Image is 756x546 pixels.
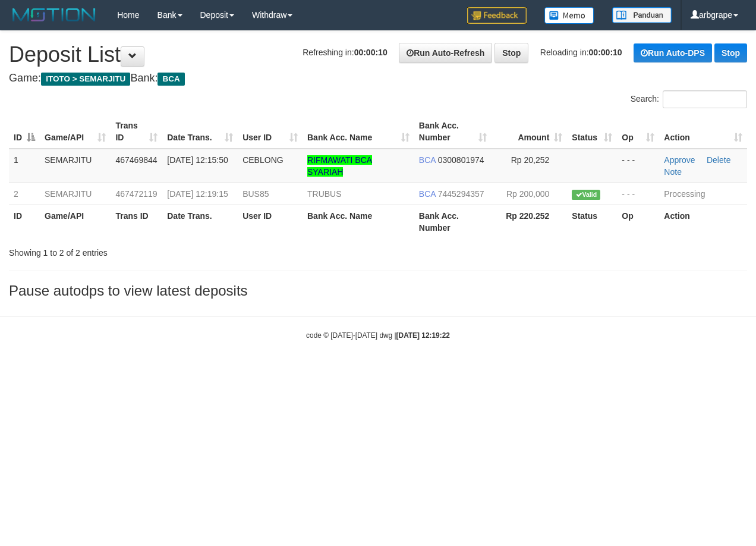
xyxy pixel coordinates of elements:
[238,115,303,149] th: User ID: activate to sort column ascending
[162,205,238,239] th: Date Trans.
[438,155,484,165] span: Copy 0300801974 to clipboard
[307,189,342,199] a: TRUBUS
[659,115,747,149] th: Action: activate to sort column ascending
[492,115,567,149] th: Amount: activate to sort column ascending
[9,283,747,299] h3: Pause autodps to view latest deposits
[41,73,130,86] span: ITOTO > SEMARJITU
[617,183,659,205] td: - - -
[40,149,111,183] td: SEMARJITU
[664,155,695,165] a: Approve
[414,115,492,149] th: Bank Acc. Number: activate to sort column ascending
[419,189,436,199] span: BCA
[40,205,111,239] th: Game/API
[572,190,600,200] span: Valid transaction
[167,155,228,165] span: [DATE] 12:15:50
[612,7,672,23] img: panduan.png
[9,205,40,239] th: ID
[492,205,567,239] th: Rp 220.252
[242,189,269,199] span: BUS85
[303,115,414,149] th: Bank Acc. Name: activate to sort column ascending
[617,115,659,149] th: Op: activate to sort column ascending
[354,48,388,57] strong: 00:00:10
[567,205,617,239] th: Status
[396,331,450,340] strong: [DATE] 12:19:22
[414,205,492,239] th: Bank Acc. Number
[307,155,372,177] a: RIFMAWATI BCA SYARIAH
[567,115,617,149] th: Status: activate to sort column ascending
[9,73,747,84] h4: Game: Bank:
[9,242,306,259] div: Showing 1 to 2 of 2 entries
[506,189,549,199] span: Rp 200,000
[544,7,594,24] img: Button%20Memo.svg
[617,149,659,183] td: - - -
[659,183,747,205] td: Processing
[511,155,550,165] span: Rp 20,252
[9,6,99,24] img: MOTION_logo.png
[714,43,747,62] a: Stop
[589,48,622,57] strong: 00:00:10
[419,155,436,165] span: BCA
[540,48,622,57] span: Reloading in:
[157,73,184,86] span: BCA
[162,115,238,149] th: Date Trans.: activate to sort column ascending
[167,189,228,199] span: [DATE] 12:19:15
[238,205,303,239] th: User ID
[242,155,283,165] span: CEBLONG
[9,43,747,67] h1: Deposit List
[707,155,730,165] a: Delete
[631,90,747,108] label: Search:
[664,167,682,177] a: Note
[663,90,747,108] input: Search:
[9,149,40,183] td: 1
[634,43,712,62] a: Run Auto-DPS
[111,115,162,149] th: Trans ID: activate to sort column ascending
[467,7,527,24] img: Feedback.jpg
[659,205,747,239] th: Action
[438,189,484,199] span: Copy 7445294357 to clipboard
[40,115,111,149] th: Game/API: activate to sort column ascending
[399,43,492,63] a: Run Auto-Refresh
[115,155,157,165] span: 467469844
[9,115,40,149] th: ID: activate to sort column descending
[111,205,162,239] th: Trans ID
[494,43,528,63] a: Stop
[115,189,157,199] span: 467472119
[303,205,414,239] th: Bank Acc. Name
[40,183,111,205] td: SEMARJITU
[617,205,659,239] th: Op
[306,331,450,340] small: code © [DATE]-[DATE] dwg |
[303,48,387,57] span: Refreshing in:
[9,183,40,205] td: 2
